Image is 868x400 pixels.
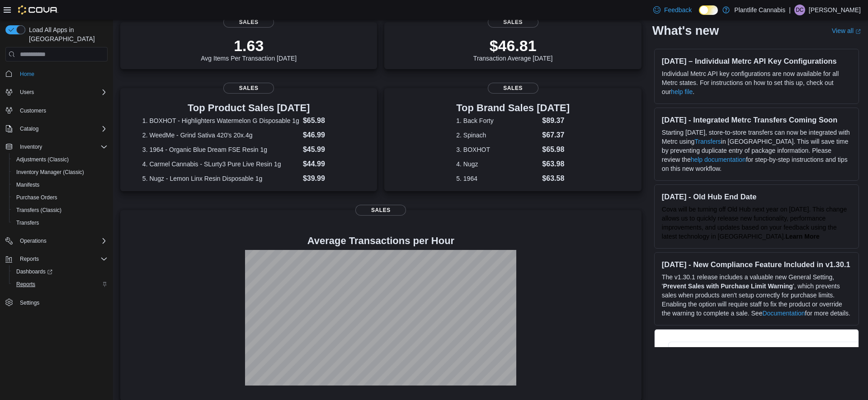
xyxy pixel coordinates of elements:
[699,5,718,15] input: Dark Mode
[16,68,108,79] span: Home
[303,115,355,126] dd: $65.98
[691,156,746,163] a: help documentation
[16,156,69,163] span: Adjustments (Classic)
[142,131,299,140] dt: 2. WeedMe - Grind Sativa 420's 20x.4g
[785,233,819,240] a: Learn More
[542,130,570,141] dd: $67.37
[662,273,851,318] p: The v1.30.1 release includes a valuable new General Setting, ' ', which prevents sales when produ...
[488,83,538,94] span: Sales
[20,89,34,96] span: Users
[662,206,847,240] span: Cova will be turning off Old Hub next year on [DATE]. This change allows us to quickly release ne...
[16,235,108,246] span: Operations
[473,37,553,55] p: $46.81
[16,254,108,264] span: Reports
[13,205,108,216] span: Transfers (Classic)
[142,174,299,183] dt: 5. Nugz - Lemon Linx Resin Disposable 1g
[16,123,108,134] span: Catalog
[127,235,634,246] h4: Average Transactions per Hour
[13,154,72,165] a: Adjustments (Classic)
[789,5,791,15] p: |
[16,235,50,246] button: Operations
[142,116,299,125] dt: 1. BOXHOT - Highlighters Watermelon G Disposable 1g
[16,87,38,98] button: Users
[25,25,108,43] span: Load All Apps in [GEOGRAPHIC_DATA]
[762,310,805,317] a: Documentation
[303,159,355,169] dd: $44.99
[16,181,39,188] span: Manifests
[13,205,65,216] a: Transfers (Classic)
[9,191,111,204] button: Purchase Orders
[16,141,108,152] span: Inventory
[16,169,84,176] span: Inventory Manager (Classic)
[456,174,538,183] dt: 5. 1964
[13,217,108,228] span: Transfers
[13,167,88,178] a: Inventory Manager (Classic)
[488,17,538,28] span: Sales
[201,37,297,62] div: Avg Items Per Transaction [DATE]
[16,219,39,226] span: Transfers
[355,205,406,216] span: Sales
[832,27,861,34] a: View allExternal link
[5,63,108,333] nav: Complex example
[13,179,108,190] span: Manifests
[16,297,108,308] span: Settings
[671,88,693,95] a: help file
[456,131,538,140] dt: 2. Spinach
[303,130,355,141] dd: $46.99
[796,5,803,15] span: DC
[142,160,299,169] dt: 4. Carmel Cannabis - SLurty3 Pure Live Resin 1g
[16,297,43,308] a: Settings
[13,266,108,277] span: Dashboards
[13,192,61,203] a: Purchase Orders
[16,207,61,214] span: Transfers (Classic)
[662,69,851,96] p: Individual Metrc API key configurations are now available for all Metrc states. For instructions ...
[303,144,355,155] dd: $45.99
[2,67,111,80] button: Home
[20,143,42,151] span: Inventory
[542,144,570,155] dd: $65.98
[16,105,50,116] a: Customers
[9,265,111,278] a: Dashboards
[542,173,570,184] dd: $63.58
[9,179,111,191] button: Manifests
[20,71,34,78] span: Home
[652,24,719,38] h2: What's new
[456,116,538,125] dt: 1. Back Forty
[809,5,861,15] p: [PERSON_NAME]
[542,159,570,169] dd: $63.98
[142,145,299,154] dt: 3. 1964 - Organic Blue Dream FSE Resin 1g
[13,279,108,290] span: Reports
[16,105,108,116] span: Customers
[664,5,692,14] span: Feedback
[2,141,111,153] button: Inventory
[142,103,355,113] h3: Top Product Sales [DATE]
[20,107,46,114] span: Customers
[2,296,111,309] button: Settings
[2,86,111,99] button: Users
[662,192,851,201] h3: [DATE] - Old Hub End Date
[223,17,274,28] span: Sales
[13,266,56,277] a: Dashboards
[662,260,851,269] h3: [DATE] - New Compliance Feature Included in v1.30.1
[9,204,111,216] button: Transfers (Classic)
[13,179,43,190] a: Manifests
[13,167,108,178] span: Inventory Manager (Classic)
[2,253,111,265] button: Reports
[662,128,851,173] p: Starting [DATE], store-to-store transfers can now be integrated with Metrc using in [GEOGRAPHIC_D...
[16,268,52,275] span: Dashboards
[20,237,47,245] span: Operations
[13,154,108,165] span: Adjustments (Classic)
[650,1,695,19] a: Feedback
[16,194,57,201] span: Purchase Orders
[9,278,111,291] button: Reports
[456,103,570,113] h3: Top Brand Sales [DATE]
[9,166,111,179] button: Inventory Manager (Classic)
[20,299,39,306] span: Settings
[303,173,355,184] dd: $39.99
[456,145,538,154] dt: 3. BOXHOT
[13,192,108,203] span: Purchase Orders
[16,254,42,264] button: Reports
[694,138,721,145] a: Transfers
[734,5,785,15] p: Plantlife Cannabis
